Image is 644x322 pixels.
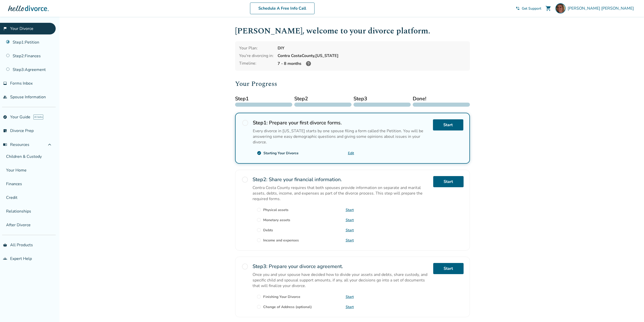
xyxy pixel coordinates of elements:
[3,243,7,247] span: shopping_basket
[354,95,411,103] span: Step 3
[253,119,268,126] strong: Step 1 :
[10,81,33,86] span: Forms Inbox
[278,45,466,51] div: DIY
[239,53,274,59] div: You're divorcing in:
[433,263,464,274] a: Start
[257,228,261,232] span: radio_button_unchecked
[346,238,354,243] a: Start
[555,3,566,13] img: Lucy Cordero
[294,95,351,103] span: Step 2
[235,79,470,89] h2: Your Progress
[263,305,312,309] div: Change of Address (optional)
[253,272,429,289] p: Once you and your spouse have decided how to divide your assets and debts, share custody, and spe...
[257,294,261,299] span: radio_button_unchecked
[346,305,354,309] a: Start
[253,263,267,270] strong: Step 3 :
[3,27,7,31] span: flag_2
[278,53,466,59] div: Contra Costa County, [US_STATE]
[253,119,429,126] h2: Prepare your first divorce forms.
[3,95,7,99] span: people
[47,142,53,148] span: expand_less
[346,228,354,233] a: Start
[263,228,273,233] div: Debts
[516,6,541,11] a: phone_in_talkGet Support
[278,61,466,67] div: 7 - 8 months
[242,119,249,126] span: radio_button_unchecked
[516,6,520,10] span: phone_in_talk
[263,294,300,299] div: Finishing Your Divorce
[263,207,288,212] div: Physical assets
[522,6,541,11] span: Get Support
[257,218,261,222] span: radio_button_unchecked
[346,294,354,299] a: Start
[263,151,299,156] div: Starting Your Divorce
[3,81,7,85] span: inbox
[263,218,290,222] div: Monetary assets
[348,151,354,156] a: Edit
[619,298,644,322] iframe: Chat Widget
[257,238,261,242] span: radio_button_unchecked
[241,176,248,183] span: radio_button_unchecked
[3,115,7,119] span: explore
[3,143,7,147] span: menu_book
[413,95,470,103] span: Done!
[433,176,464,187] a: Start
[235,95,292,103] span: Step 1
[235,25,470,37] h1: [PERSON_NAME] , welcome to your divorce platform.
[263,238,299,243] div: Income and expenses
[253,176,267,183] strong: Step 2 :
[3,257,7,261] span: groups
[568,6,636,11] span: [PERSON_NAME] [PERSON_NAME]
[346,207,354,212] a: Start
[253,263,429,270] h2: Prepare your divorce agreement.
[346,218,354,222] a: Start
[241,263,248,270] span: radio_button_unchecked
[433,119,463,130] a: Start
[257,207,261,212] span: radio_button_unchecked
[253,185,429,202] p: Contra Costa County requires that both spouses provide information on separate and marital assets...
[257,305,261,309] span: radio_button_unchecked
[257,151,261,155] span: check_circle
[253,176,429,183] h2: Share your financial information.
[250,3,315,14] a: Schedule A Free Info Call
[239,45,274,51] div: Your Plan:
[239,61,274,67] div: Timeline:
[33,115,43,120] span: AI beta
[545,5,551,11] span: shopping_cart
[253,128,429,145] p: Every divorce in [US_STATE] starts by one spouse filing a form called the Petition. You will be a...
[3,129,7,133] span: list_alt_check
[3,142,29,147] span: Resources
